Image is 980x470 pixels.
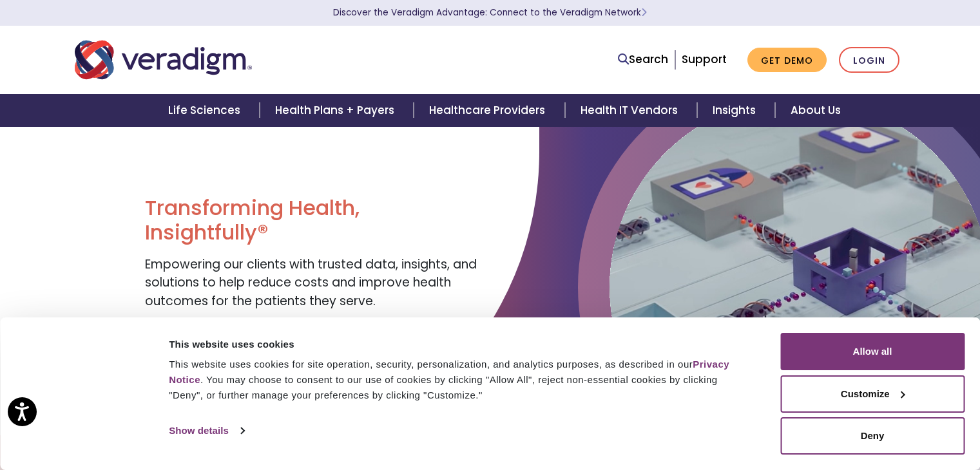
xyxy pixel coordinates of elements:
div: This website uses cookies for site operation, security, personalization, and analytics purposes, ... [169,357,751,403]
a: Insights [697,94,775,127]
a: Life Sciences [153,94,260,127]
a: Discover the Veradigm Advantage: Connect to the Veradigm NetworkLearn More [333,6,647,19]
a: Support [682,52,727,67]
a: Health IT Vendors [565,94,697,127]
span: Empowering our clients with trusted data, insights, and solutions to help reduce costs and improv... [145,256,477,310]
a: Show details [169,421,244,440]
button: Deny [780,417,965,455]
a: Healthcare Providers [414,94,564,127]
div: This website uses cookies [169,337,751,352]
span: Learn More [641,6,647,19]
button: Allow all [780,333,965,370]
h1: Transforming Health, Insightfully® [145,196,480,245]
a: Login [839,47,899,73]
button: Customize [780,375,965,413]
a: About Us [775,94,856,127]
a: Health Plans + Payers [260,94,414,127]
a: Search [618,51,668,68]
a: Get Demo [747,48,827,73]
img: Veradigm logo [75,39,252,81]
